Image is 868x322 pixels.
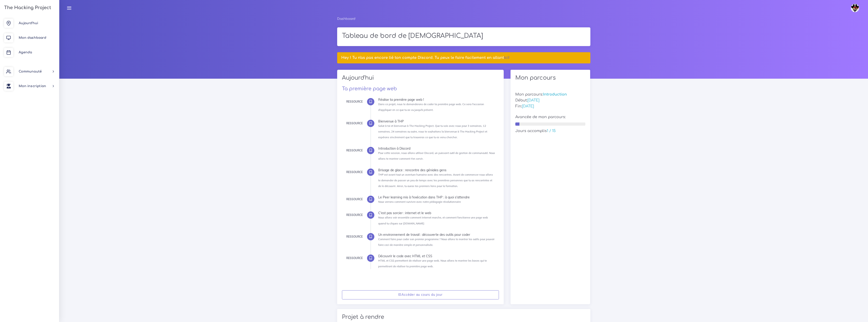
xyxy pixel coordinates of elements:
[378,254,495,258] div: Découvrir le code avec HTML et CSS
[515,115,586,119] h5: Avancée de mon parcours:
[378,147,495,150] div: Introduction à Discord
[3,5,51,10] h3: The Hacking Project
[515,92,586,97] h5: Mon parcours:
[19,84,46,88] span: Mon inscription
[515,129,586,133] h5: Jours accomplis
[515,75,586,81] h2: Mon parcours
[378,259,487,268] small: HTML et CSS permettent de réaliser une page web. Nous allons te montrer les bases qui te permettr...
[19,21,38,25] span: Aujourd'hui
[346,256,363,261] div: Ressource
[378,211,495,215] div: C'est pas sorcier : internet et le web
[346,170,363,175] div: Ressource
[346,197,363,202] div: Ressource
[19,51,32,54] span: Agenda
[547,129,556,133] span: 1 / 15
[346,99,363,104] div: Ressource
[851,4,859,12] img: avatar
[527,98,540,102] span: [DATE]
[543,92,567,96] span: Introduction
[346,148,363,153] div: Ressource
[515,104,586,109] h5: Fin:
[346,234,363,239] div: Ressource
[342,75,499,84] h2: Aujourd'hui
[342,32,586,40] h1: Tableau de bord de [DEMOGRAPHIC_DATA]
[19,36,46,39] span: Mon dashboard
[522,104,534,108] span: [DATE]
[504,56,510,60] a: ici!
[378,120,495,123] div: Bienvenue à THP
[378,151,495,160] small: Pour cette session, nous allons utiliser Discord, un puissant outil de gestion de communauté. Nou...
[378,200,461,203] small: Nous verrons comment survivre avec notre pédagogie révolutionnaire
[378,103,484,112] small: Dans ce projet, nous te demanderons de coder ta première page web. Ce sera l'occasion d'appliquer...
[337,17,355,21] a: Dashboard
[346,121,363,126] div: Ressource
[341,56,586,60] h5: Hey ! Tu n'as pas encore lié ton compte Discord. Tu peux le faire facilement en allant
[346,213,363,218] div: Ressource
[378,196,495,199] div: Le Peer learning mis à l'exécution dans THP : à quoi s'attendre
[378,124,487,139] small: Salut à toi et bienvenue à The Hacking Project. Que tu sois avec nous pour 3 semaines, 12 semaine...
[378,238,495,247] small: Comment faire pour coder son premier programme ? Nous allons te montrer les outils pour pouvoir f...
[378,173,493,188] small: THP est avant tout un aventure humaine avec des rencontres. Avant de commencer nous allons te dem...
[378,233,495,236] div: Un environnement de travail : découverte des outils pour coder
[515,98,586,103] h5: Début:
[342,314,586,320] h2: Projet à rendre
[378,216,488,225] small: Nous allons voir ensemble comment internet marche, et comment fonctionne une page web quand tu cl...
[19,70,42,73] span: Communauté
[342,86,397,91] a: Ta première page web
[378,169,495,172] div: Brisage de glace : rencontre des géniales gens
[342,290,499,300] a: Accéder au cours du jour
[378,98,495,101] div: Réalise ta première page web !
